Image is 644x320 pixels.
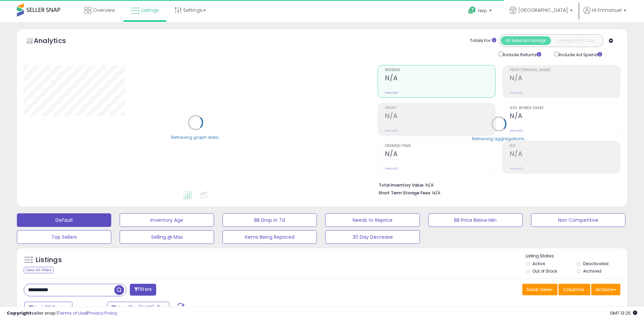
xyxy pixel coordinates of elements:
[36,255,62,265] h5: Listings
[531,213,625,227] button: Non Competitive
[592,7,622,14] span: Hi Enmanuel
[583,7,626,22] a: Hi Enmanuel
[120,213,214,227] button: Inventory Age
[532,268,557,274] label: Out of Stock
[7,310,31,316] strong: Copyright
[141,7,159,14] span: Listings
[549,50,613,58] div: Include Ad Spend
[58,310,87,316] a: Terms of Use
[472,135,526,142] div: Retrieving aggregations..
[532,261,545,266] label: Active
[583,268,601,274] label: Archived
[518,7,568,14] span: [GEOGRAPHIC_DATA]
[610,310,637,316] span: 2025-08-15 13:25 GMT
[494,50,549,58] div: Include Returns
[501,36,551,45] button: All Selected Listings
[591,284,620,295] button: Actions
[17,213,111,227] button: Default
[117,304,161,311] span: Jun-16 - [DATE]-15
[120,230,214,244] button: Selling @ Max
[325,230,420,244] button: 30 Day Decrease
[222,213,317,227] button: BB Drop in 7d
[7,310,117,317] div: seller snap | |
[470,38,496,44] div: Totals For
[34,36,79,47] h5: Analytics
[551,36,601,45] button: Listings With Cost
[171,134,220,140] div: Retrieving graph data..
[93,7,115,14] span: Overview
[583,261,609,266] label: Deactivated
[34,304,64,311] span: Last 30 Days
[222,230,317,244] button: Items Being Repriced
[478,8,487,14] span: Help
[468,6,476,15] i: Get Help
[522,284,557,295] button: Save View
[107,302,169,313] button: Jun-16 - [DATE]-15
[325,213,420,227] button: Needs to Reprice
[130,284,156,296] button: Filters
[24,302,72,313] button: Last 30 Days
[24,267,54,273] div: Clear All Filters
[558,284,590,295] button: Columns
[463,1,499,22] a: Help
[73,305,104,311] span: Compared to:
[17,230,111,244] button: Top Sellers
[563,286,584,293] span: Columns
[88,310,117,316] a: Privacy Policy
[428,213,523,227] button: BB Price Below Min
[526,253,627,259] p: Listing States:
